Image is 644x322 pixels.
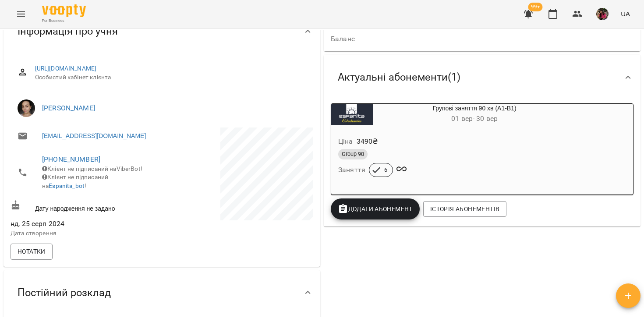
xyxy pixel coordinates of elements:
svg: Необмежені відвідування [396,164,407,174]
span: Клієнт не підписаний на ViberBot! [42,165,142,172]
span: 99+ [528,3,543,11]
a: [EMAIL_ADDRESS][DOMAIN_NAME] [42,131,146,140]
span: Клієнт не підписаний на ! [42,173,108,189]
img: Voopty Logo [42,4,86,17]
a: Espanita_bot [49,182,85,189]
span: 6 [379,166,393,174]
div: Постійний розклад [4,270,320,315]
span: Group 90 [338,150,368,158]
div: Актуальні абонементи(1) [324,55,640,100]
div: Групові заняття 90 хв (А1-В1) [331,104,373,125]
span: Історія абонементів [430,204,499,214]
span: UA [621,9,630,18]
img: Тимченко Вікторія [18,99,35,117]
span: Особистий кабінет клієнта [35,73,306,82]
a: [PHONE_NUMBER] [42,155,100,163]
div: Групові заняття 90 хв (А1-В1) [373,104,576,125]
span: Нотатки [18,246,46,257]
button: Додати Абонемент [331,198,420,219]
span: Додати Абонемент [338,204,413,214]
span: Баланс [331,34,551,44]
p: Дата створення [11,229,160,238]
span: нд, 25 серп 2024 [11,219,160,229]
span: For Business [42,18,86,24]
button: Menu [11,4,32,25]
span: Інформація про учня [18,25,118,38]
h6: Заняття [338,164,365,176]
button: Нотатки [11,244,53,259]
a: [PERSON_NAME] [42,104,95,112]
button: Історія абонементів [423,201,506,217]
span: 01 вер - 30 вер [451,114,498,123]
button: Групові заняття 90 хв (А1-В1)01 вер- 30 верЦіна3490₴Group 90Заняття6 [331,104,576,188]
img: 7105fa523d679504fad829f6fcf794f1.JPG [596,8,609,20]
span: Актуальні абонементи ( 1 ) [338,71,460,84]
h6: Ціна [338,135,353,148]
div: Дату народження не задано [9,198,162,215]
span: Постійний розклад [18,286,111,300]
p: 3490 ₴ [357,136,378,147]
div: Інформація про учня [4,9,320,54]
a: [URL][DOMAIN_NAME] [35,65,97,72]
button: UA [617,6,633,22]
